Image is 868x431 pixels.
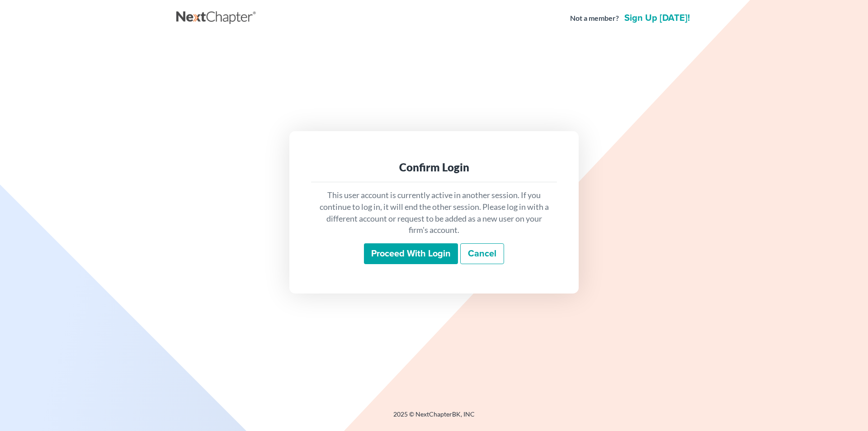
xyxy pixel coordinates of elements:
div: 2025 © NextChapterBK, INC [176,410,692,426]
input: Proceed with login [364,243,458,264]
a: Sign up [DATE]! [623,14,692,23]
a: Cancel [460,243,504,264]
p: This user account is currently active in another session. If you continue to log in, it will end ... [318,189,550,236]
div: Confirm Login [318,160,550,175]
strong: Not a member? [570,13,619,24]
